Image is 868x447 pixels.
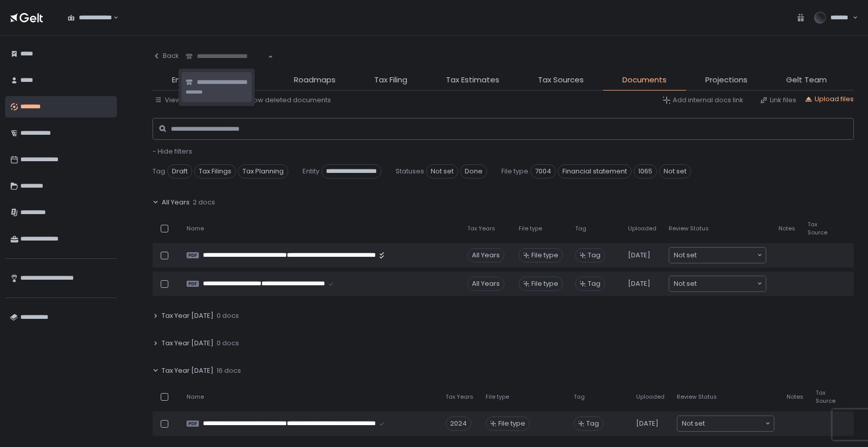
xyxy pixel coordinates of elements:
[697,279,756,289] input: Search for option
[467,225,495,232] span: Tax Years
[486,393,509,401] span: File type
[628,279,650,288] span: [DATE]
[574,393,585,401] span: Tag
[804,95,854,104] button: Upload files
[663,96,743,105] button: Add internal docs link
[588,251,601,260] span: Tag
[187,225,204,232] span: Name
[816,389,835,404] span: Tax Source
[787,393,803,401] span: Notes
[460,164,487,178] span: Done
[669,276,766,291] div: Search for option
[659,164,691,178] span: Not set
[193,198,215,207] span: 2 docs
[669,225,709,232] span: Review Status
[162,198,190,207] span: All Years
[628,225,656,232] span: Uploaded
[807,221,835,236] span: Tax Source
[498,419,525,428] span: File type
[669,248,766,263] div: Search for option
[682,419,705,429] span: Not set
[786,74,827,86] span: Gelt Team
[467,277,504,291] div: All Years
[705,74,747,86] span: Projections
[530,164,556,178] span: 7004
[217,311,239,320] span: 0 docs
[586,419,599,428] span: Tag
[674,279,697,289] span: Not set
[575,225,586,232] span: Tag
[674,250,697,260] span: Not set
[194,164,236,178] span: Tax Filings
[396,167,424,176] span: Statuses
[636,393,665,401] span: Uploaded
[374,74,407,86] span: Tax Filing
[179,46,273,67] div: Search for option
[634,164,657,178] span: 1065
[697,250,756,260] input: Search for option
[519,225,542,232] span: File type
[538,74,584,86] span: Tax Sources
[558,164,632,178] span: Financial statement
[467,248,504,262] div: All Years
[677,416,774,431] div: Search for option
[162,366,214,375] span: Tax Year [DATE]
[446,74,499,86] span: Tax Estimates
[622,74,667,86] span: Documents
[162,311,214,320] span: Tax Year [DATE]
[155,96,225,105] button: View by: Tax years
[167,164,192,178] span: Draft
[217,366,241,375] span: 16 docs
[531,251,558,260] span: File type
[531,279,558,288] span: File type
[294,74,336,86] span: Roadmaps
[187,393,204,401] span: Name
[153,146,192,156] span: - Hide filters
[186,51,267,62] input: Search for option
[501,167,528,176] span: File type
[153,51,179,61] div: Back
[217,339,239,348] span: 0 docs
[445,393,473,401] span: Tax Years
[779,225,795,232] span: Notes
[112,13,112,23] input: Search for option
[162,339,214,348] span: Tax Year [DATE]
[61,7,118,28] div: Search for option
[426,164,458,178] span: Not set
[153,46,179,66] button: Back
[238,164,288,178] span: Tax Planning
[153,147,192,156] button: - Hide filters
[705,419,764,429] input: Search for option
[303,167,319,176] span: Entity
[760,96,796,105] button: Link files
[628,251,650,260] span: [DATE]
[677,393,717,401] span: Review Status
[172,74,193,86] span: Entity
[445,416,471,431] div: 2024
[636,419,659,428] span: [DATE]
[153,167,165,176] span: Tag
[588,279,601,288] span: Tag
